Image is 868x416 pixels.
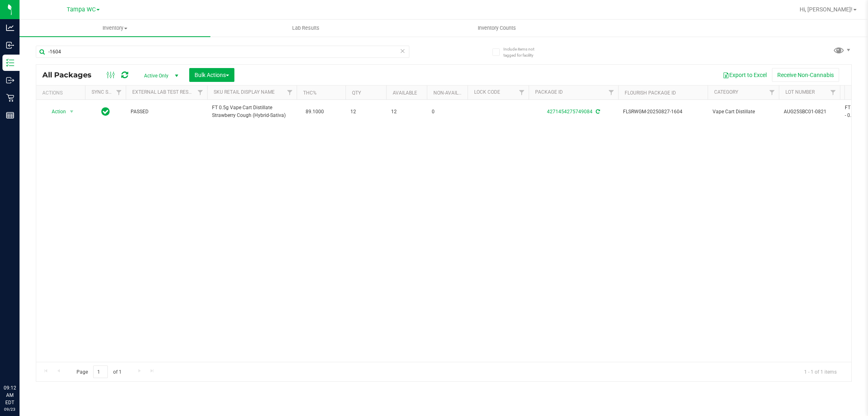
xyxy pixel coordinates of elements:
[433,90,470,96] a: Non-Available
[432,108,463,116] span: 0
[101,106,110,117] span: In Sync
[44,106,66,117] span: Action
[6,59,14,67] inline-svg: Inventory
[112,86,126,99] a: Filter
[515,86,529,99] a: Filter
[6,24,14,32] inline-svg: Analytics
[67,106,77,117] span: select
[212,104,292,119] span: FT 0.5g Vape Cart Distillate Strawberry Cough (Hybrid-Sativa)
[503,46,544,58] span: Include items not tagged for facility
[772,68,839,82] button: Receive Non-Cannabis
[717,68,772,82] button: Export to Excel
[132,89,196,95] a: External Lab Test Result
[303,90,317,96] a: THC%
[67,6,96,13] span: Tampa WC
[6,94,14,102] inline-svg: Retail
[20,24,210,32] span: Inventory
[391,108,422,116] span: 12
[281,24,330,32] span: Lab Results
[195,72,229,78] span: Bulk Actions
[214,89,275,95] a: Sku Retail Display Name
[36,46,409,58] input: Search Package ID, Item Name, SKU, Lot or Part Number...
[400,46,406,56] span: Clear
[6,76,14,84] inline-svg: Outbound
[595,109,600,114] span: Sync from Compliance System
[189,68,234,82] button: Bulk Actions
[4,384,16,406] p: 09:12 AM EDT
[131,108,202,116] span: PASSED
[70,365,128,378] span: Page of 1
[800,6,853,13] span: Hi, [PERSON_NAME]!
[785,89,815,95] a: Lot Number
[401,20,592,37] a: Inventory Counts
[4,406,16,412] p: 09/23
[826,86,840,99] a: Filter
[784,108,835,116] span: AUG25SBC01-0821
[93,365,108,378] input: 1
[467,24,527,32] span: Inventory Counts
[474,89,500,95] a: Lock Code
[20,20,210,37] a: Inventory
[42,90,82,96] div: Actions
[210,20,401,37] a: Lab Results
[6,41,14,49] inline-svg: Inbound
[535,89,563,95] a: Package ID
[352,90,361,96] a: Qty
[302,106,328,118] span: 89.1000
[625,90,676,96] a: Flourish Package ID
[798,365,843,378] span: 1 - 1 of 1 items
[42,70,100,79] span: All Packages
[765,86,779,99] a: Filter
[8,351,33,375] iframe: Resource center
[6,111,14,119] inline-svg: Reports
[714,89,738,95] a: Category
[194,86,207,99] a: Filter
[713,108,774,116] span: Vape Cart Distillate
[283,86,297,99] a: Filter
[623,108,703,116] span: FLSRWGM-20250827-1604
[92,89,123,95] a: Sync Status
[393,90,417,96] a: Available
[547,109,593,114] a: 4271454275749084
[350,108,381,116] span: 12
[605,86,618,99] a: Filter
